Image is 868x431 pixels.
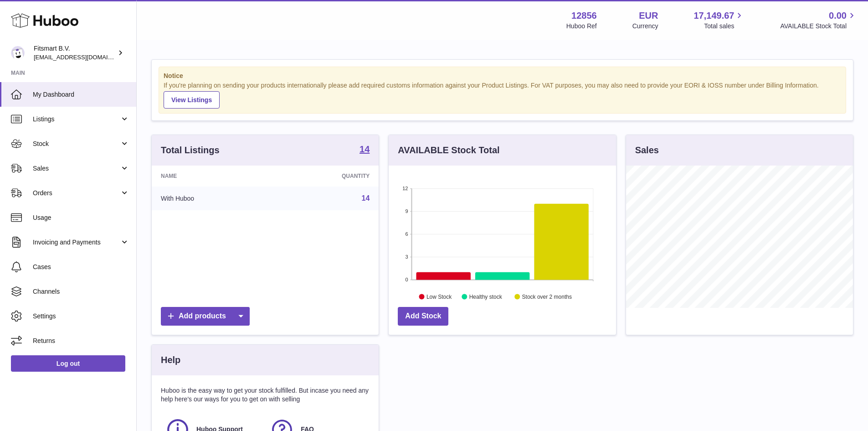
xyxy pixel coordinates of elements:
[398,307,448,326] a: Add Stock
[406,231,408,237] text: 6
[360,145,370,156] a: 14
[33,263,129,271] span: Cases
[632,22,658,31] div: Currency
[34,53,134,61] span: [EMAIL_ADDRESS][DOMAIN_NAME]
[360,145,370,154] strong: 14
[780,10,857,31] a: 0.00 AVAILABLE Stock Total
[161,307,250,326] a: Add products
[152,187,272,210] td: With Huboo
[33,140,120,148] span: Stock
[34,44,116,62] div: Fitsmart B.V.
[33,90,129,99] span: My Dashboard
[635,144,659,156] h3: Sales
[161,144,220,156] h3: Total Listings
[426,293,452,300] text: Low Stock
[406,277,408,282] text: 0
[362,194,370,202] a: 14
[272,166,379,187] th: Quantity
[33,337,129,345] span: Returns
[33,287,129,296] span: Channels
[406,208,408,214] text: 9
[780,22,857,31] span: AVAILABLE Stock Total
[164,72,841,80] strong: Notice
[161,386,370,404] p: Huboo is the easy way to get your stock fulfilled. But incase you need any help here's our ways f...
[639,10,658,22] strong: EUR
[403,186,408,191] text: 12
[33,213,129,222] span: Usage
[571,10,597,22] strong: 12856
[161,354,180,366] h3: Help
[152,166,272,187] th: Name
[693,10,745,31] a: 17,149.67 Total sales
[33,115,120,124] span: Listings
[33,238,120,247] span: Invoicing and Payments
[469,293,503,300] text: Healthy stock
[33,189,120,197] span: Orders
[33,312,129,321] span: Settings
[566,22,597,31] div: Huboo Ref
[11,355,125,372] a: Log out
[398,144,499,156] h3: AVAILABLE Stock Total
[164,81,841,109] div: If you're planning on sending your products internationally please add required customs informati...
[829,10,847,22] span: 0.00
[33,164,120,173] span: Sales
[164,91,220,109] a: View Listings
[406,254,408,260] text: 3
[11,46,25,60] img: internalAdmin-12856@internal.huboo.com
[522,293,572,300] text: Stock over 2 months
[704,22,745,31] span: Total sales
[693,10,734,22] span: 17,149.67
